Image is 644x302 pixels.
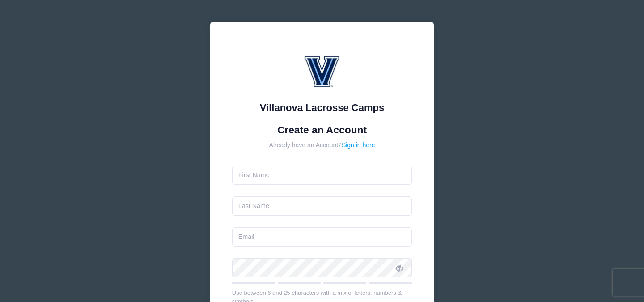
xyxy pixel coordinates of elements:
[232,100,412,115] div: Villanova Lacrosse Camps
[232,227,412,247] input: Email
[232,124,412,136] h1: Create an Account
[232,140,412,150] div: Already have an Account?
[232,166,412,185] input: First Name
[342,141,375,149] a: Sign in here
[232,196,412,216] input: Last Name
[295,44,349,98] img: Villanova Lacrosse Camps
